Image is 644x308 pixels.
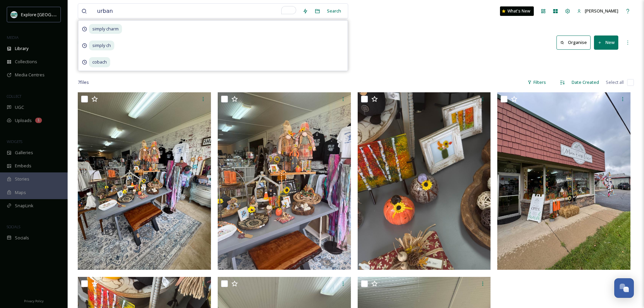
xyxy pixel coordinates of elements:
[78,92,211,270] img: UrbanFarmDecor-Interior002-2024.jpg
[556,35,591,49] button: Organise
[15,189,26,196] span: Maps
[15,58,37,65] span: Collections
[15,163,31,169] span: Embeds
[24,299,44,303] span: Privacy Policy
[606,79,624,86] span: Select all
[35,118,42,123] div: 1
[7,139,22,144] span: WIDGETS
[7,224,20,229] span: SOCIALS
[7,35,19,40] span: MEDIA
[21,11,114,18] span: Explore [GEOGRAPHIC_DATA][PERSON_NAME]
[89,41,114,50] span: simply ch
[15,176,29,182] span: Stories
[15,203,33,209] span: SnapLink
[574,4,622,18] a: [PERSON_NAME]
[556,35,594,49] a: Organise
[15,72,45,78] span: Media Centres
[94,4,299,19] input: To enrich screen reader interactions, please activate Accessibility in Grammarly extension settings
[218,92,351,270] img: UrbanFarmDecor-Display000-2024.jpg
[497,92,630,270] img: UrbanFarmDecor-Exterior000-2024.jpg
[358,92,491,270] img: UrbanFarmDecor-Display001-2024.jpg
[89,57,110,67] span: cobach
[15,104,24,111] span: UGC
[15,45,28,52] span: Library
[594,35,618,49] button: New
[15,235,29,241] span: Socials
[89,24,122,34] span: simply charm
[614,278,634,298] button: Open Chat
[524,76,549,89] div: Filters
[324,4,344,18] div: Search
[15,149,33,156] span: Galleries
[24,297,44,305] a: Privacy Policy
[15,117,32,124] span: Uploads
[7,94,21,99] span: COLLECT
[568,76,602,89] div: Date Created
[11,11,18,18] img: 67e7af72-b6c8-455a-acf8-98e6fe1b68aa.avif
[585,8,618,14] span: [PERSON_NAME]
[500,6,534,16] a: What's New
[78,79,89,86] span: 7 file s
